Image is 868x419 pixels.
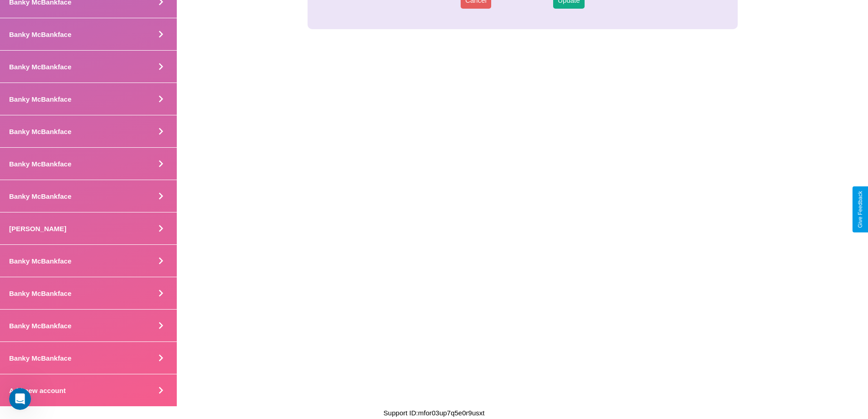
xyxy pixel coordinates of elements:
iframe: Intercom live chat [9,388,31,410]
h4: Banky McBankface [9,128,72,135]
div: Give Feedback [857,191,863,228]
h4: Banky McBankface [9,192,72,200]
h4: Banky McBankface [9,95,72,103]
h4: Banky McBankface [9,322,72,330]
h4: Banky McBankface [9,63,72,71]
h4: Banky McBankface [9,31,72,38]
h4: Add new account [9,387,66,394]
h4: Banky McBankface [9,160,72,168]
h4: Banky McBankface [9,257,72,265]
p: Support ID: mfor03up7q5e0r9usxt [384,407,485,419]
h4: Banky McBankface [9,354,72,362]
h4: Banky McBankface [9,290,72,297]
h4: [PERSON_NAME] [9,225,67,233]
